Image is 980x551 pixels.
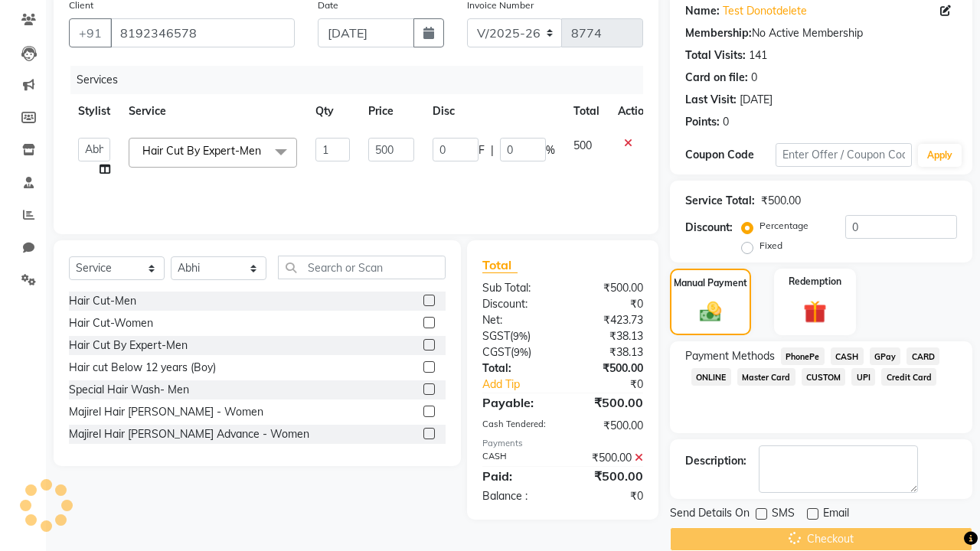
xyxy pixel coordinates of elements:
div: ₹500.00 [563,418,655,434]
img: _gift.svg [796,298,835,327]
div: ₹0 [563,488,655,504]
span: UPI [851,368,875,386]
span: 9% [514,346,528,358]
label: Percentage [759,219,808,233]
span: | [491,142,494,158]
div: Last Visit: [685,92,737,108]
span: Hair Cut By Expert-Men [142,144,261,158]
div: Name: [685,3,720,19]
div: Sub Total: [471,280,563,296]
th: Stylist [69,94,119,129]
span: CUSTOM [802,368,846,386]
div: Description: [685,453,746,469]
div: CASH [471,450,563,466]
span: Payment Methods [685,348,775,364]
div: Coupon Code [685,147,776,163]
th: Total [564,94,609,129]
div: ( ) [471,328,563,344]
div: ₹423.73 [563,312,655,328]
div: ₹500.00 [563,393,655,412]
th: Price [359,94,423,129]
div: Services [70,66,655,94]
button: Apply [918,144,962,167]
div: Service Total: [685,193,755,209]
span: ONLINE [691,368,731,386]
div: Payable: [471,393,563,412]
label: Fixed [759,239,782,253]
span: Email [823,505,849,524]
span: SGST [482,329,510,343]
span: SMS [772,505,795,524]
div: ₹500.00 [563,360,655,377]
input: Search or Scan [278,256,446,279]
div: Membership: [685,25,752,41]
span: 500 [573,139,592,152]
img: _cash.svg [693,299,729,324]
div: Paid: [471,467,563,485]
div: Payments [482,437,643,450]
div: Majirel Hair [PERSON_NAME] - Women [69,404,263,420]
div: Discount: [471,296,563,312]
span: CARD [906,347,939,365]
div: Net: [471,312,563,328]
input: Enter Offer / Coupon Code [776,143,912,167]
div: ₹0 [563,296,655,312]
span: PhonePe [781,347,825,365]
th: Action [609,94,659,129]
div: ₹500.00 [563,467,655,485]
span: Credit Card [881,368,936,386]
div: 0 [751,70,757,86]
div: No Active Membership [685,25,957,41]
span: 9% [513,330,528,342]
span: GPay [870,347,901,365]
div: Card on file: [685,70,748,86]
div: Total Visits: [685,47,746,64]
div: Points: [685,114,720,130]
a: Add Tip [471,377,578,393]
div: 0 [723,114,729,130]
label: Redemption [789,275,841,289]
div: Hair cut Below 12 years (Boy) [69,360,216,376]
div: Majirel Hair [PERSON_NAME] Advance - Women [69,426,309,442]
span: % [546,142,555,158]
div: Special Hair Wash- Men [69,382,189,398]
div: Hair Cut-Men [69,293,136,309]
div: ₹38.13 [563,328,655,344]
div: Discount: [685,220,733,236]
a: x [261,144,268,158]
a: Test Donotdelete [723,3,807,19]
div: [DATE] [740,92,773,108]
div: ₹500.00 [563,280,655,296]
div: Hair Cut-Women [69,315,153,331]
div: ( ) [471,344,563,360]
th: Disc [423,94,564,129]
div: ₹500.00 [761,193,801,209]
label: Manual Payment [674,276,747,290]
span: Total [482,257,518,273]
button: +91 [69,18,112,47]
span: Send Details On [670,505,750,524]
div: 141 [749,47,767,64]
div: ₹0 [578,377,655,393]
input: Search by Name/Mobile/Email/Code [110,18,295,47]
div: Total: [471,360,563,377]
th: Qty [306,94,359,129]
span: Master Card [737,368,795,386]
span: CGST [482,345,511,359]
div: ₹500.00 [563,450,655,466]
div: ₹38.13 [563,344,655,360]
div: Cash Tendered: [471,418,563,434]
span: CASH [831,347,864,365]
div: Hair Cut By Expert-Men [69,337,188,354]
div: Balance : [471,488,563,504]
th: Service [119,94,306,129]
span: F [479,142,485,158]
